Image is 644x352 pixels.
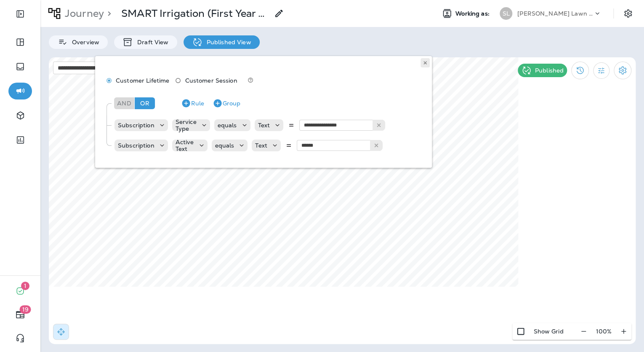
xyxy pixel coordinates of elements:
p: Show Grid [533,328,563,335]
button: View Changelog [571,62,589,79]
button: Filter Statistics [593,62,609,79]
p: [PERSON_NAME] Lawn & Landscape [517,10,593,17]
button: Settings [620,6,636,21]
button: Expand Sidebar [8,5,32,22]
p: Draft View [133,39,168,46]
p: Published [535,67,564,74]
span: 1 [21,282,29,290]
p: > [104,7,111,20]
button: 19 [8,306,32,323]
button: 1 [8,282,32,299]
button: Settings [614,62,631,79]
p: Published View [202,39,251,46]
p: 100 % [596,328,612,335]
p: Overview [68,39,99,46]
span: 19 [20,305,31,314]
p: Journey [61,7,104,20]
p: SMART Irrigation (First Year Experience) [121,7,269,20]
div: SL [500,7,512,20]
span: Working as: [455,10,491,17]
